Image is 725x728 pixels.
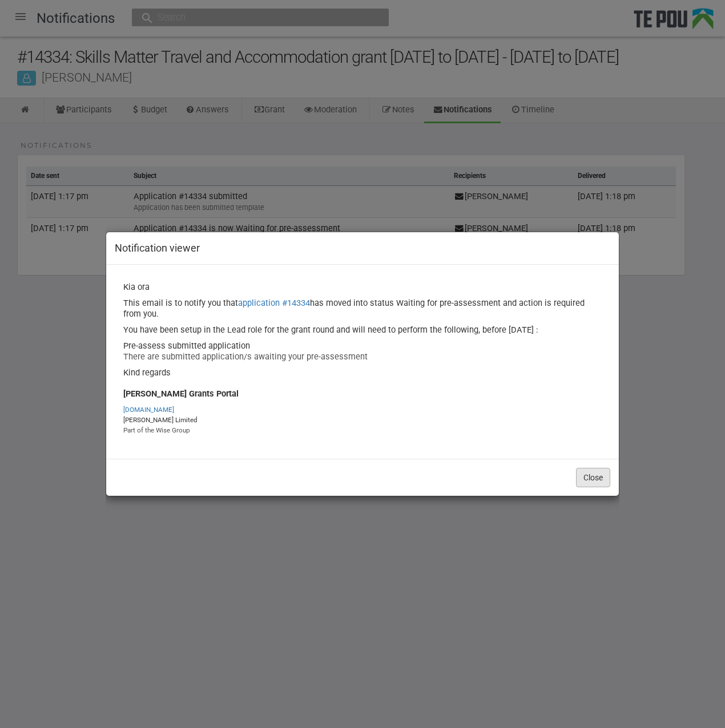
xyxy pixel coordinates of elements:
[576,468,610,487] button: Close
[123,341,250,351] span: Pre-assess submitted application
[123,405,602,436] p: [PERSON_NAME] Limited
[238,298,310,308] a: application #14334
[115,241,610,256] h4: Notification viewer
[123,426,190,434] span: Part of the Wise Group
[123,389,239,399] b: [PERSON_NAME] Grants Portal
[123,282,602,292] p: Kia ora
[536,325,538,335] span: :
[123,351,368,362] span: There are submitted application/s awaiting your pre-assessment
[123,298,602,319] p: This email is to notify you that has moved into status Waiting for pre-assessment and action is r...
[478,325,534,335] span: , before [DATE]
[123,325,602,335] p: You have been setup in the Lead role for the grant round and will need to perform the following
[123,406,174,414] a: [DOMAIN_NAME]
[123,367,602,399] p: Kind regards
